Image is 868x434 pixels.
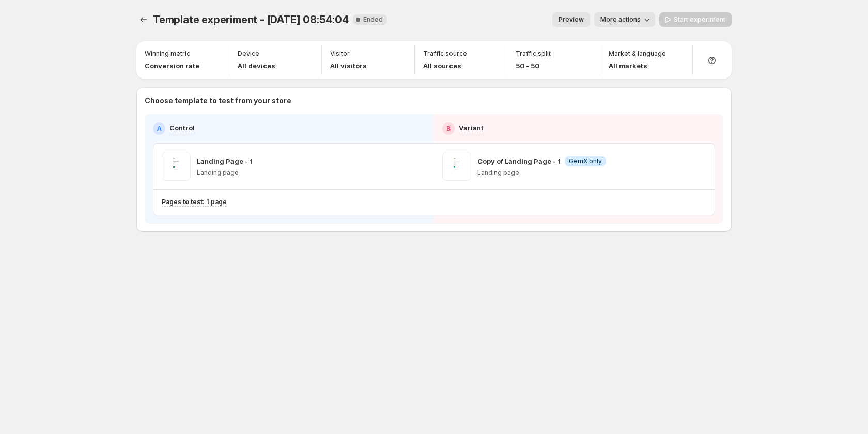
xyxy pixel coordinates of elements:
[145,50,190,58] p: Winning metric
[330,60,367,71] p: All visitors
[559,16,584,24] span: Preview
[423,50,467,58] p: Traffic source
[136,12,151,27] button: Experiments
[477,168,606,177] p: Landing page
[157,125,162,133] h2: A
[162,198,227,206] p: Pages to test: 1 page
[516,50,551,58] p: Traffic split
[552,12,590,27] button: Preview
[153,13,349,26] span: Template experiment - [DATE] 08:54:04
[169,122,195,133] p: Control
[145,96,723,106] p: Choose template to test from your store
[330,50,350,58] p: Visitor
[516,60,551,71] p: 50 - 50
[609,60,666,71] p: All markets
[363,16,383,24] span: Ended
[197,168,253,177] p: Landing page
[459,122,484,133] p: Variant
[162,152,191,181] img: Landing Page - 1
[446,125,451,133] h2: B
[238,60,275,71] p: All devices
[477,156,561,166] p: Copy of Landing Page - 1
[145,60,199,71] p: Conversion rate
[594,12,655,27] button: More actions
[423,60,467,71] p: All sources
[600,16,641,24] span: More actions
[197,156,253,166] p: Landing Page - 1
[609,50,666,58] p: Market & language
[442,152,471,181] img: Copy of Landing Page - 1
[238,50,259,58] p: Device
[569,157,602,165] span: GemX only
